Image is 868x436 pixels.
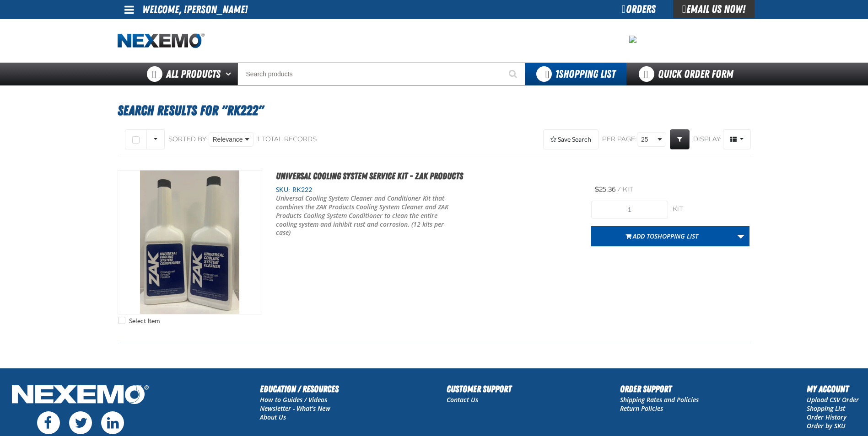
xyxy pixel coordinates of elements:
label: Select Item [118,317,160,325]
span: Product Grid Views Toolbar [723,130,750,149]
a: More Actions [732,226,749,246]
a: Upload CSV Order [807,395,859,404]
button: Open All Products pages [222,63,237,85]
a: About Us [260,413,286,421]
a: How to Guides / Videos [260,395,327,404]
h1: Search Results for "RK222" [118,98,751,123]
a: Contact Us [447,395,478,404]
span: Per page: [602,135,637,144]
span: $25.36 [595,186,615,193]
span: / [617,186,621,193]
div: 1 total records [257,135,317,144]
input: Product Quantity [591,201,668,219]
div: SKU: [276,186,578,194]
button: Start Searching [502,63,525,85]
button: Product Grid Views Toolbar [723,129,751,149]
span: Shopping List [654,232,698,240]
a: Order by SKU [807,421,846,430]
button: Rows selection options [146,129,165,149]
a: Universal Cooling System Service Kit - ZAK Products [276,170,463,181]
input: Select Item [118,317,125,324]
button: Expand or Collapse Saved Search drop-down to save a search query [543,129,598,149]
h2: Order Support [620,382,699,396]
span: Save Search [558,136,591,143]
a: Shipping Rates and Policies [620,395,699,404]
span: All Products [166,66,221,82]
span: 25 [641,135,656,144]
img: Nexemo logo [118,33,205,49]
a: Return Policies [620,404,663,413]
a: Quick Order Form [626,63,750,85]
strong: 1 [555,68,559,80]
span: Shopping List [555,68,615,80]
img: 0913759d47fe0bb872ce56e1ce62d35c.jpeg [629,36,636,43]
button: You have 1 Shopping List. Open to view details [525,63,626,85]
a: Home [118,33,205,49]
a: Order History [807,413,846,421]
a: Shopping List [807,404,845,413]
span: Display: [693,135,722,143]
span: RK222 [290,186,312,193]
span: Add to [633,232,698,240]
: View Details of the Universal Cooling System Service Kit - ZAK Products [118,170,262,314]
img: Nexemo Logo [9,382,151,409]
h2: Education / Resources [260,382,339,396]
h2: Customer Support [447,382,512,396]
h2: My Account [807,382,859,396]
a: Expand or Collapse Grid Filters [670,129,690,149]
span: Relevance [213,135,243,144]
a: Newsletter - What's New [260,404,330,413]
p: Universal Cooling System Cleaner and Conditioner Kit that combines the ZAK Products Cooling Syste... [276,194,457,237]
button: Add toShopping List [591,226,733,246]
img: Universal Cooling System Service Kit - ZAK Products [118,170,262,314]
input: Search [237,63,525,85]
span: Sorted By: [168,135,207,143]
div: kit [673,205,749,214]
span: kit [623,186,633,193]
